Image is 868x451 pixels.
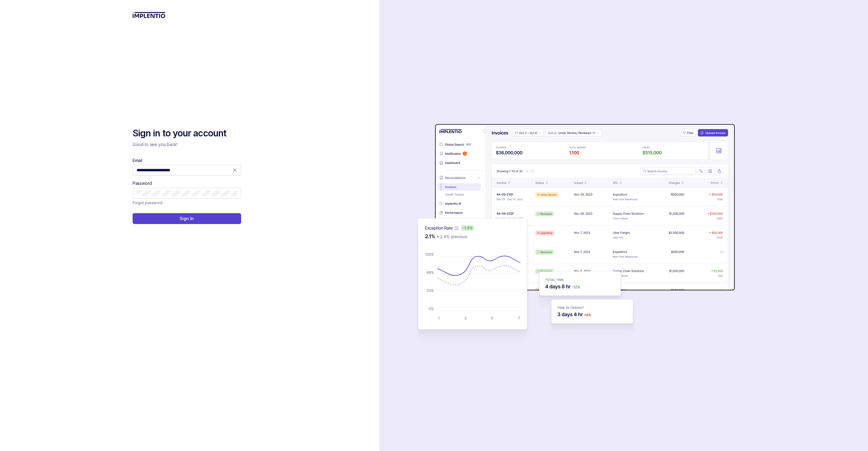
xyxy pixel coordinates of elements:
[133,213,241,224] button: Sign In
[133,12,165,18] img: logo
[180,216,194,222] p: Sign In
[133,157,142,163] label: Email
[133,180,152,186] label: Password
[133,142,241,148] p: Good to see you back!
[133,200,162,206] p: Forgot password
[133,127,241,139] h2: Sign in to your account
[397,105,737,346] img: signin-background.svg
[133,200,162,206] a: Link Forgot password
